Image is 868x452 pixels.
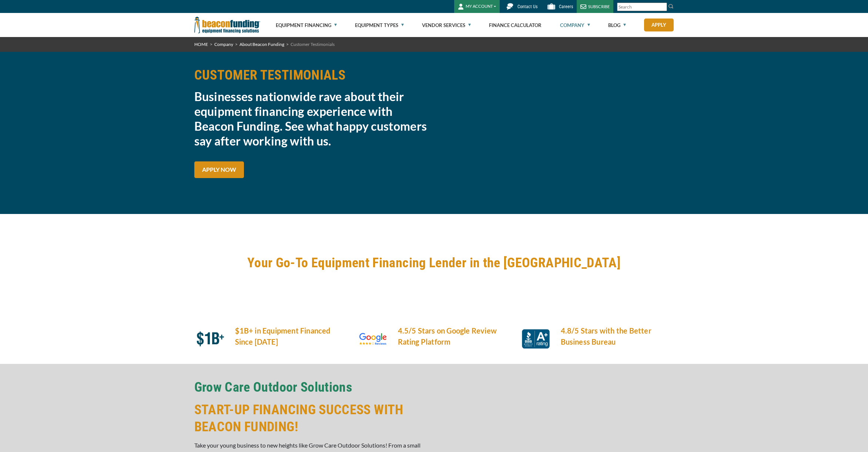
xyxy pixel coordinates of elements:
[276,13,337,37] a: Equipment Financing
[194,161,244,178] a: APPLY NOW
[194,67,430,84] h2: CUSTOMER TESTIMONIALS
[291,41,335,47] span: Customer Testimonials
[644,19,674,31] a: Apply
[608,13,626,37] a: Blog
[194,379,430,396] h2: Grow Care Outdoor Solutions
[239,41,284,47] a: About Beacon Funding
[659,4,665,10] a: Clear search text
[194,89,430,148] h3: Businesses nationwide rave about their equipment financing experience with Beacon Funding. See wh...
[668,3,674,9] img: Search
[422,13,471,37] a: Vendor Services
[214,41,233,47] a: Company
[194,41,208,47] a: HOME
[617,3,667,11] input: Search
[194,254,674,271] h2: Your Go-To Equipment Financing Lender in the [GEOGRAPHIC_DATA]
[559,4,573,9] span: Careers
[517,4,537,9] span: Contact Us
[560,13,590,37] a: Company
[398,325,511,347] h5: 4.5/5 Stars on Google Review Rating Platform
[355,13,404,37] a: Equipment Types
[489,13,542,37] a: Finance Calculator
[194,13,260,37] img: Beacon Funding Corporation logo
[194,401,430,435] h2: START-UP FINANCING SUCCESS WITH BEACON FUNDING!
[561,325,674,347] h5: 4.8/5 Stars with the Better Business Bureau
[235,325,348,347] h5: $1B+ in Equipment Financed Since [DATE]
